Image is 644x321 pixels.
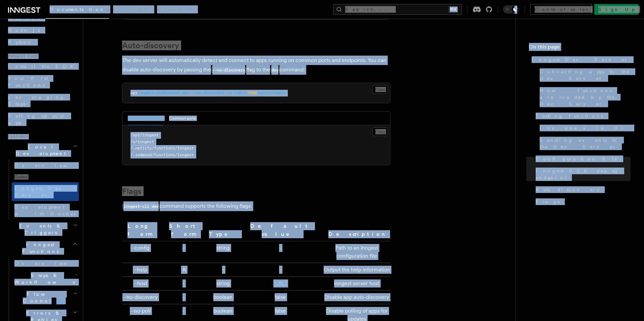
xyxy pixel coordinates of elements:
[122,56,390,75] p: The dev server will automatically detect and connect to apps running on common ports and endpoint...
[240,291,321,304] td: false
[536,198,559,205] span: Flags
[273,280,287,286] a: [URL]
[5,54,38,59] span: Inngest tour
[122,187,142,196] a: Flags
[240,241,321,263] td: -
[5,159,79,220] div: Local Development
[8,94,65,107] span: Leveraging Steps
[270,67,279,73] code: dev
[130,139,154,144] span: /x/inngest
[206,291,240,304] td: boolean
[161,291,206,304] td: -
[540,125,629,131] span: Invoke via UI
[12,159,79,172] a: Overview
[138,90,180,95] span: inngest-cli@latest
[248,90,257,95] span: 3000
[8,64,77,69] span: Install the SDK
[533,196,631,208] a: Flags
[540,87,631,107] span: How functions are loaded by the Dev Server
[529,43,631,54] h4: On this page
[8,113,66,125] span: Setting up your app
[321,277,390,291] td: Inngest server host
[122,291,161,304] td: --no-discovery
[128,112,164,125] button: Common endpoints
[14,204,77,216] span: Development with Docker
[206,263,240,277] td: -
[448,6,458,13] kbd: ⌘K
[234,90,248,95] span: [URL]:
[8,40,33,45] span: Python
[113,7,149,12] span: Examples
[182,90,189,95] span: dev
[5,134,28,139] span: Features
[206,241,240,263] td: string
[122,241,161,263] td: --config
[12,288,79,307] button: Flow Controlnew
[12,182,79,201] a: Inngest Dev Server
[122,204,160,209] code: inngest-cli dev
[122,277,161,291] td: --host
[127,223,153,237] strong: Long form
[14,186,72,198] span: Inngest Dev Server
[537,134,631,153] a: Sending events to the Dev Server
[130,133,159,137] span: /api/inngest
[209,231,237,237] strong: Type
[5,72,79,91] a: Your first Functions
[5,222,73,236] span: Events & Triggers
[227,90,231,95] span: -u
[161,277,206,291] td: -
[211,67,246,73] code: --no-discovery
[328,231,385,237] strong: Description
[533,110,631,122] a: Testing functions
[532,56,628,63] span: Inngest Dev Server
[12,272,75,285] span: Steps & Workflows
[12,269,79,288] button: Steps & Workflows
[321,241,390,263] td: Path to an Inngest configuration file
[169,112,196,125] button: Common ports
[12,257,79,269] a: Overview
[5,24,79,36] a: Node.js
[5,110,79,129] a: Setting up your app
[537,66,631,84] a: Connecting apps to the Dev Server
[5,91,79,110] a: Leveraging Steps
[161,263,206,277] td: -h
[503,5,519,13] button: Toggle dark mode
[533,165,631,184] a: Inngest SDK debug endpoint
[153,2,197,18] a: AgentKit
[12,201,79,220] a: Development with Docker
[536,168,631,181] span: Inngest SDK debug endpoint
[372,85,388,94] button: Copy
[533,153,631,165] a: Configuration file
[5,220,79,239] button: Events & Triggers
[5,36,79,48] a: Python
[14,261,84,266] span: Overview
[192,90,224,95] span: --no-discovery
[122,263,161,277] td: --help
[540,68,631,82] span: Connecting apps to the Dev Server
[321,291,390,304] td: Disable app auto-discovery
[12,172,79,182] span: Guides
[5,143,73,157] span: Local Development
[594,4,639,15] a: Sign Up
[530,4,592,15] a: Contact sales
[8,76,48,88] span: Your first Functions
[130,152,194,157] span: /.redwood/functions/inngest
[12,291,74,304] span: Flow Control
[321,263,390,277] td: Output the help information
[14,163,84,168] span: Overview
[5,60,79,72] a: Install the SDK
[5,239,79,257] button: Inngest Functions
[5,241,72,255] span: Inngest Functions
[533,184,631,196] a: Auto-discovery
[240,263,321,277] td: -
[130,146,194,150] span: /.netlify/functions/inngest
[536,113,603,119] span: Testing functions
[540,137,631,150] span: Sending events to the Dev Server
[122,201,390,211] p: command supports the following flags:
[8,27,40,33] span: Node.js
[537,84,631,110] a: How functions are loaded by the Dev Server
[161,241,206,263] td: -
[50,7,105,12] span: Documentation
[257,90,285,95] span: /api/inngest
[5,141,79,159] button: Local Development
